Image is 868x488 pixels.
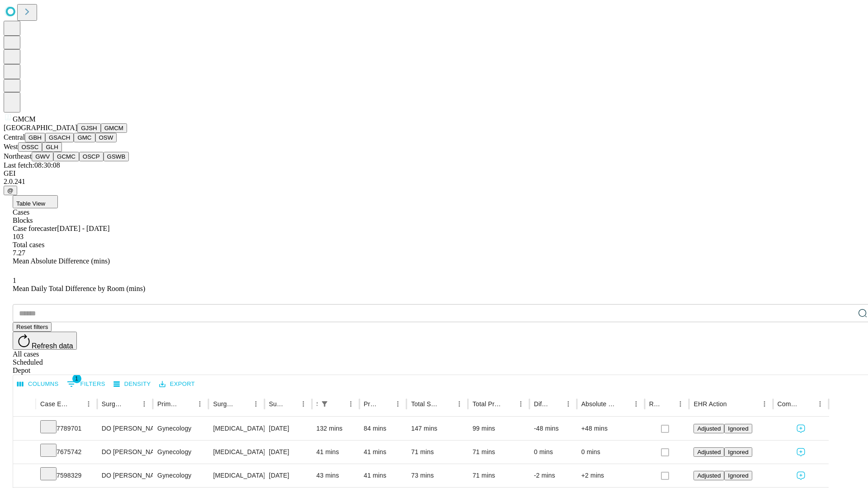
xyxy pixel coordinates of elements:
div: 73 mins [411,464,463,487]
div: 71 mins [411,441,463,464]
button: Table View [13,195,58,208]
div: 41 mins [316,441,355,464]
div: Surgery Name [213,400,236,408]
button: Adjusted [693,424,724,433]
span: Mean Daily Total Difference by Room (mins) [13,285,145,292]
span: GMCM [13,115,36,123]
button: Sort [332,398,344,410]
div: Surgery Date [269,400,283,408]
div: Gynecology [157,417,204,440]
button: Adjusted [693,471,724,480]
div: Predicted In Room Duration [364,400,378,408]
button: Sort [728,398,741,410]
button: GSWB [104,152,129,161]
span: Ignored [728,425,748,432]
div: 71 mins [472,464,525,487]
button: Menu [392,398,404,410]
button: GCMC [53,152,79,161]
button: Menu [82,398,95,410]
div: Gynecology [157,464,204,487]
div: [MEDICAL_DATA] DIAGNOSTIC [213,417,259,440]
div: 132 mins [316,417,355,440]
span: Adjusted [697,472,721,479]
span: Northeast [4,152,32,160]
div: 7789701 [40,417,93,440]
div: DO [PERSON_NAME] [PERSON_NAME] Do [102,464,148,487]
span: 1 [72,374,81,383]
span: Case forecaster [13,225,57,232]
button: Menu [514,398,527,410]
button: Menu [630,398,642,410]
button: GWV [32,152,53,161]
button: Sort [125,398,138,410]
button: Density [111,377,153,391]
button: Sort [237,398,250,410]
div: +2 mins [581,464,640,487]
button: Expand [18,445,31,460]
button: Expand [18,468,31,484]
span: 103 [13,233,24,240]
div: -48 mins [534,417,572,440]
div: DO [PERSON_NAME] [PERSON_NAME] Do [102,441,148,464]
div: 71 mins [472,441,525,464]
span: 1 [13,277,16,284]
div: Case Epic Id [40,400,69,408]
div: Total Scheduled Duration [411,400,439,408]
div: 0 mins [581,441,640,464]
div: DO [PERSON_NAME] [PERSON_NAME] Do [102,417,148,440]
div: Gynecology [157,441,204,464]
div: Total Predicted Duration [472,400,501,408]
span: Total cases [13,241,44,249]
div: [MEDICAL_DATA] WITH [MEDICAL_DATA] AND/OR [MEDICAL_DATA] WITH OR WITHOUT D&C [213,441,259,464]
div: 41 mins [364,464,402,487]
button: Ignored [724,424,752,433]
button: Sort [181,398,193,410]
div: 7675742 [40,441,93,464]
button: Reset filters [13,322,52,332]
button: GMCM [101,123,127,133]
button: Sort [379,398,392,410]
div: EHR Action [693,400,726,408]
button: Menu [562,398,575,410]
span: Reset filters [16,324,48,330]
div: GEI [4,169,864,178]
button: Show filters [318,398,331,410]
span: Adjusted [697,425,721,432]
span: Adjusted [697,449,721,455]
div: Difference [534,400,548,408]
span: Mean Absolute Difference (mins) [13,257,110,265]
button: Ignored [724,447,752,457]
div: 7598329 [40,464,93,487]
span: Ignored [728,449,748,455]
button: GBH [25,133,45,142]
div: [DATE] [269,417,307,440]
button: Sort [440,398,453,410]
button: Ignored [724,471,752,480]
button: GSACH [45,133,74,142]
button: Menu [758,398,771,410]
div: [DATE] [269,464,307,487]
button: Sort [70,398,82,410]
span: Central [4,133,25,141]
button: Menu [814,398,826,410]
span: 7.27 [13,249,25,257]
button: Menu [453,398,466,410]
button: OSCP [79,152,104,161]
div: [MEDICAL_DATA] WITH [MEDICAL_DATA] AND/OR [MEDICAL_DATA] WITH OR WITHOUT D&C [213,464,259,487]
div: 1 active filter [318,398,331,410]
button: GLH [42,142,61,152]
button: Expand [18,421,31,437]
button: Menu [138,398,151,410]
div: Comments [778,400,800,408]
div: 43 mins [316,464,355,487]
button: Sort [661,398,674,410]
button: Menu [344,398,357,410]
button: Export [157,377,197,391]
div: Resolved in EHR [649,400,661,408]
div: Primary Service [157,400,180,408]
div: 0 mins [534,441,572,464]
button: OSW [95,133,117,142]
button: Sort [284,398,297,410]
span: West [4,143,18,150]
div: [DATE] [269,441,307,464]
